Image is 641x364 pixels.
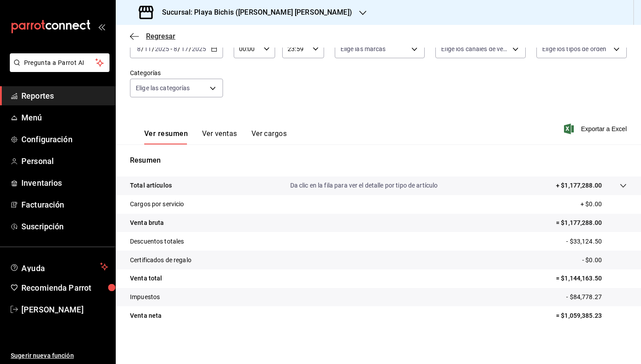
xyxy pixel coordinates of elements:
span: Inventarios [21,177,108,189]
button: Exportar a Excel [566,124,627,134]
p: Resumen [130,155,627,166]
p: Venta bruta [130,218,164,228]
span: Configuración [21,133,108,145]
span: [PERSON_NAME] [21,304,108,316]
p: Descuentos totales [130,237,184,246]
p: = $1,144,163.50 [556,274,627,283]
span: / [141,45,144,52]
span: / [178,45,180,52]
p: Certificados de regalo [130,256,191,265]
p: + $1,177,288.00 [556,181,602,190]
span: Reportes [21,90,108,102]
p: + $0.00 [580,200,627,209]
p: Impuestos [130,292,160,302]
span: Elige las marcas [341,44,386,53]
span: Elige las categorías [136,84,190,92]
span: Elige los tipos de orden [542,44,606,53]
span: Ayuda [21,261,97,272]
button: Ver ventas [202,129,237,144]
button: open_drawer_menu [98,23,105,30]
p: - $84,778.27 [566,292,627,302]
span: Recomienda Parrot [21,282,108,294]
span: Sugerir nueva función [11,351,108,360]
span: Regresar [146,32,175,40]
p: - $0.00 [582,256,627,265]
p: = $1,059,385.23 [556,311,627,320]
span: / [189,45,191,52]
span: Suscripción [21,220,108,232]
span: Elige los canales de venta [441,44,509,53]
input: -- [181,45,189,52]
p: Venta total [130,274,162,283]
div: navigation tabs [144,129,287,144]
span: Menú [21,112,108,124]
label: Categorías [130,70,223,76]
input: -- [144,45,152,52]
p: Da clic en la fila para ver el detalle por tipo de artículo [290,181,438,190]
p: = $1,177,288.00 [556,218,627,228]
span: Personal [21,155,108,167]
button: Ver cargos [252,129,287,144]
a: Pregunta a Parrot AI [6,64,110,74]
span: Pregunta a Parrot AI [24,58,96,68]
button: Pregunta a Parrot AI [10,53,110,72]
p: Venta neta [130,311,162,320]
button: Regresar [130,32,175,40]
input: ---- [154,45,170,52]
span: / [152,45,154,52]
input: -- [173,45,178,52]
p: - $33,124.50 [566,237,627,246]
input: -- [137,45,141,52]
button: Ver resumen [144,129,188,144]
span: Facturación [21,199,108,211]
span: - [170,45,172,52]
p: Cargos por servicio [130,200,184,209]
h3: Sucursal: Playa Bichis ([PERSON_NAME] [PERSON_NAME]) [155,7,352,18]
p: Total artículos [130,181,172,190]
input: ---- [191,45,207,52]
